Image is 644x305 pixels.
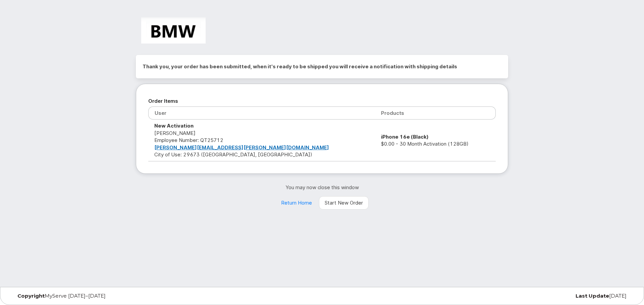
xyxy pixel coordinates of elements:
[319,196,369,210] a: Start New Order
[375,106,496,120] th: Products
[148,120,375,161] td: [PERSON_NAME] City of Use: 29673 ([GEOGRAPHIC_DATA], [GEOGRAPHIC_DATA])
[425,293,632,299] div: [DATE]
[136,184,508,191] p: You may now close this window
[381,134,429,140] strong: iPhone 16e (Black)
[143,62,501,72] h2: Thank you, your order has been submitted, when it's ready to be shipped you will receive a notifi...
[141,17,206,44] img: BMW Manufacturing Co LLC
[154,144,329,151] a: [PERSON_NAME][EMAIL_ADDRESS][PERSON_NAME][DOMAIN_NAME]
[154,137,223,143] span: Employee Number: QT25712
[275,196,318,210] a: Return Home
[12,293,219,299] div: MyServe [DATE]–[DATE]
[375,120,496,161] td: $0.00 - 30 Month Activation (128GB)
[576,293,609,299] strong: Last Update
[148,106,375,120] th: User
[17,293,45,299] strong: Copyright
[148,96,496,106] h2: Order Items
[154,123,194,129] strong: New Activation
